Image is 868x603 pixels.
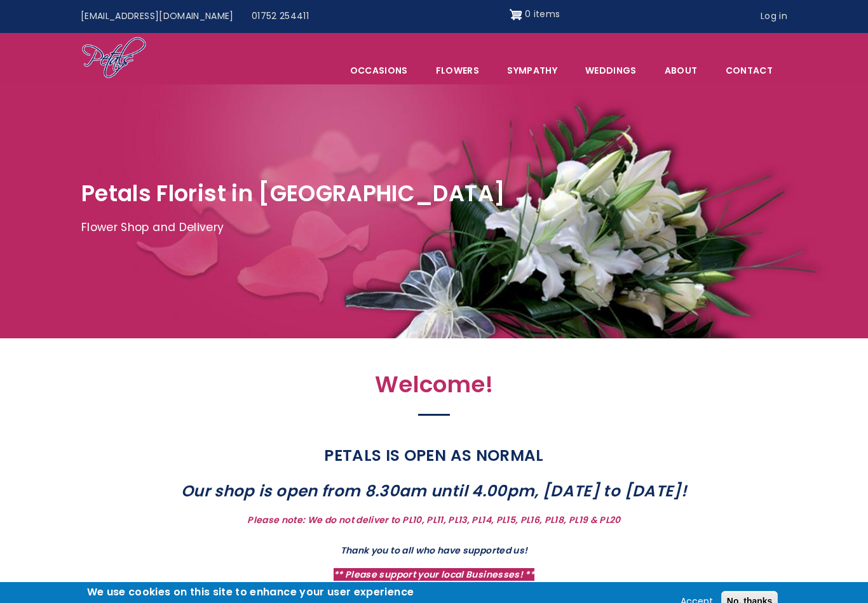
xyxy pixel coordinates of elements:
a: About [651,57,711,84]
strong: Thank you to all who have supported us! [341,544,528,557]
a: 01752 254411 [243,4,318,29]
span: Occasions [337,57,421,84]
h2: We use cookies on this site to enhance your user experience [87,585,414,599]
span: Petals Florist in [GEOGRAPHIC_DATA] [81,178,505,209]
a: Shopping cart 0 items [510,4,560,25]
strong: PETALS IS OPEN AS NORMAL [324,444,543,467]
strong: ** Please support your local Businesses! ** [334,568,534,581]
a: Contact [712,57,786,84]
strong: Please note: We do not deliver to PL10, PL11, PL13, PL14, PL15, PL16, PL18, PL19 & PL20 [247,514,620,526]
a: [EMAIL_ADDRESS][DOMAIN_NAME] [72,4,243,29]
a: Flowers [423,57,492,84]
strong: Our shop is open from 8.30am until 4.00pm, [DATE] to [DATE]! [181,480,687,502]
p: Flower Shop and Delivery [81,218,787,237]
img: Shopping cart [510,4,522,25]
h2: Welcome! [158,371,710,405]
a: Log in [752,4,796,29]
img: Home [81,36,147,81]
span: 0 items [525,8,560,20]
a: Sympathy [494,57,571,84]
span: Weddings [572,57,650,84]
